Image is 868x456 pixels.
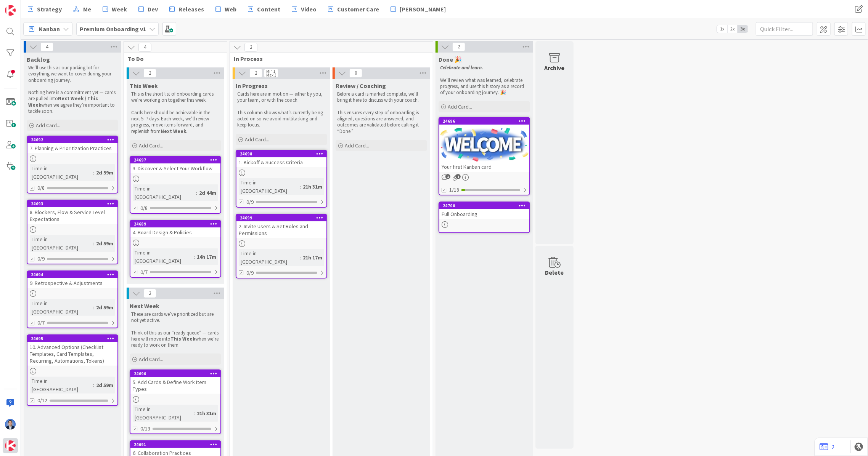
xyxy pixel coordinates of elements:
[452,42,465,51] span: 2
[236,150,326,157] div: 24698
[130,377,220,394] div: 5. Add Cards & Define Work Item Types
[134,157,220,163] div: 24697
[456,174,461,179] span: 1
[337,110,426,134] p: This ensures every step of onboarding is aligned, questions are answered, and outcomes are valida...
[756,22,813,36] input: Quick Filter...
[130,221,220,237] div: 246894. Board Design & Policies
[170,336,195,342] strong: This Week
[27,335,117,342] div: 24695
[196,189,197,197] span: :
[345,142,369,149] span: Add Card...
[165,2,209,16] a: Releases
[134,221,220,227] div: 24689
[131,330,220,349] p: Think of this as our “ready queue” — cards here will move into when we’re ready to work on them.
[27,207,117,224] div: 8. Blockers, Flow & Service Level Expectations
[236,82,268,90] span: In Progress
[5,5,16,16] img: Visit kanbanzone.com
[194,409,195,418] span: :
[349,69,362,78] span: 0
[130,221,220,227] div: 24689
[211,2,241,16] a: Web
[93,239,94,248] span: :
[28,90,117,114] p: Nothing here is a commitment yet — cards are pulled into when we agree they’re important to tackl...
[337,5,379,14] span: Customer Care
[37,255,45,263] span: 0/9
[301,253,324,262] div: 21h 17m
[31,336,117,341] div: 24695
[161,128,186,134] strong: Next Week
[143,289,156,298] span: 2
[300,253,301,262] span: :
[236,214,326,221] div: 24699
[140,268,148,276] span: 0/7
[94,303,115,312] div: 2d 59m
[194,253,195,261] span: :
[80,25,146,33] b: Premium Onboarding v1
[717,25,727,33] span: 1x
[30,377,93,394] div: Time in [GEOGRAPHIC_DATA]
[130,157,220,173] div: 246973. Discover & Select Your Workflow
[738,25,748,33] span: 3x
[323,2,384,16] a: Customer Care
[439,209,529,219] div: Full Onboarding
[240,215,326,221] div: 24699
[266,73,276,77] div: Max 3
[27,136,117,143] div: 24692
[178,5,204,14] span: Releases
[246,198,254,206] span: 0/9
[236,157,326,167] div: 1. Kickoff & Success Criteria
[130,302,159,310] span: Next Week
[386,2,450,16] a: [PERSON_NAME]
[443,118,529,124] div: 24696
[246,269,254,277] span: 0/9
[37,5,62,14] span: Strategy
[545,268,564,277] div: Delete
[197,189,218,197] div: 2d 44m
[27,143,117,153] div: 7. Planning & Prioritization Practices
[40,42,53,51] span: 4
[195,253,218,261] div: 14h 17m
[245,136,269,143] span: Add Card...
[239,249,300,266] div: Time in [GEOGRAPHIC_DATA]
[134,2,162,16] a: Dev
[400,5,446,14] span: [PERSON_NAME]
[130,227,220,237] div: 4. Board Design & Policies
[69,2,96,16] a: Me
[439,118,529,125] div: 24696
[439,202,529,209] div: 24700
[27,271,117,288] div: 246949. Retrospective & Adjustments
[94,168,115,177] div: 2d 59m
[94,381,115,389] div: 2d 59m
[98,2,132,16] a: Week
[240,151,326,157] div: 24698
[195,409,218,418] div: 21h 31m
[266,69,275,73] div: Min 1
[239,178,300,195] div: Time in [GEOGRAPHIC_DATA]
[545,63,565,72] div: Archive
[27,342,117,366] div: 10. Advanced Options (Checklist Templates, Card Templates, Recurring, Automations, Tokens)
[140,425,150,433] span: 0/13
[93,381,94,389] span: :
[30,235,93,252] div: Time in [GEOGRAPHIC_DATA]
[138,43,151,52] span: 4
[143,69,156,78] span: 2
[30,299,93,316] div: Time in [GEOGRAPHIC_DATA]
[27,200,117,224] div: 246938. Blockers, Flow & Service Level Expectations
[236,150,326,167] div: 246981. Kickoff & Success Criteria
[39,24,60,34] span: Kanban
[237,91,326,104] p: Cards here are in motion — either by you, your team, or with the coach.
[130,441,220,448] div: 24691
[27,136,117,153] div: 246927. Planning & Prioritization Practices
[133,405,194,422] div: Time in [GEOGRAPHIC_DATA]
[301,5,317,14] span: Video
[27,271,117,278] div: 24694
[237,110,326,128] p: This column shows what’s currently being acted on so we avoid multitasking and keep focus.
[439,162,529,172] div: Your first Kanban card
[130,163,220,173] div: 3. Discover & Select Your Workflow
[131,91,220,104] p: This is the short list of onboarding cards we’re working on together this week.
[27,278,117,288] div: 9. Retrospective & Adjustments
[31,201,117,206] div: 24693
[130,370,220,394] div: 246905. Add Cards & Define Work Item Types
[31,272,117,277] div: 24694
[439,118,529,172] div: 24696Your first Kanban card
